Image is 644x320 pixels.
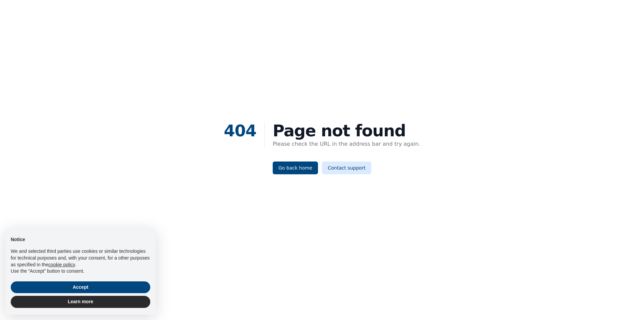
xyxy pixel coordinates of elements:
[224,123,256,174] p: 404
[273,123,420,139] h1: Page not found
[11,236,150,243] h2: Notice
[48,262,75,267] a: cookie policy
[11,268,150,275] p: Use the “Accept” button to consent.
[322,162,371,174] a: Contact support
[11,281,150,293] button: Accept
[273,140,420,148] p: Please check the URL in the address bar and try again.
[11,296,150,308] button: Learn more
[273,162,318,174] a: Go back home
[11,248,150,268] p: We and selected third parties use cookies or similar technologies for technical purposes and, wit...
